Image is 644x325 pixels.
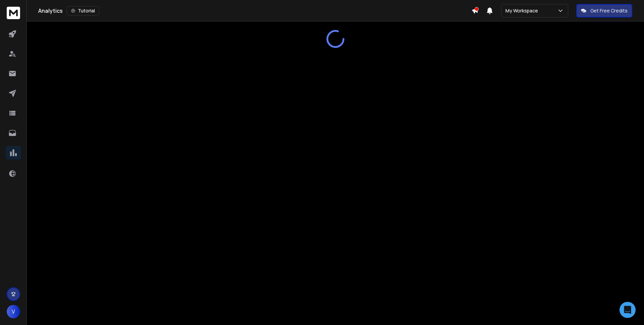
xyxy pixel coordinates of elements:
div: Open Intercom Messenger [620,302,636,318]
button: Tutorial [67,6,99,15]
div: Analytics [38,6,472,15]
button: Get Free Credits [576,4,632,17]
p: Get Free Credits [590,7,628,14]
button: V [7,305,20,318]
p: My Workspace [505,7,541,14]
